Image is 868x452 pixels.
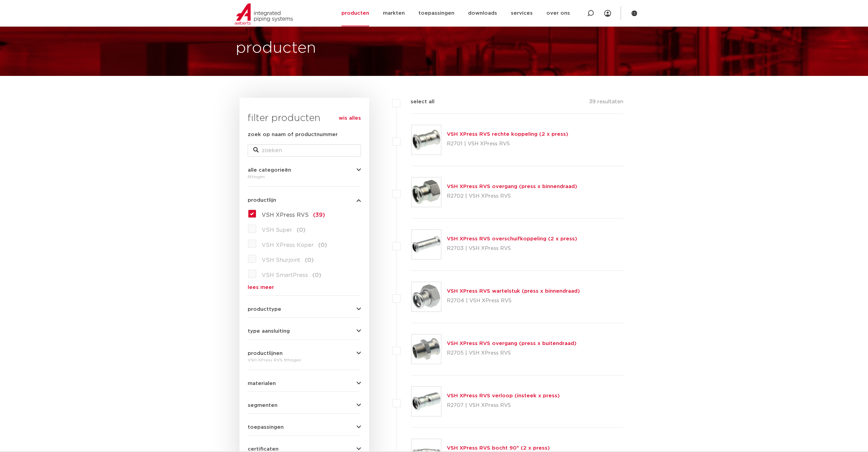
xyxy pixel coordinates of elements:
[339,114,361,122] a: wis alles
[447,341,576,346] a: VSH XPress RVS overgang (press x buitendraad)
[248,168,291,173] span: alle categorieën
[412,125,441,155] img: Thumbnail for VSH XPress RVS rechte koppeling (2 x press)
[589,98,623,108] p: 39 resultaten
[447,132,568,137] a: VSH XPress RVS rechte koppeling (2 x press)
[248,403,361,408] button: segmenten
[262,212,309,218] span: VSH XPress RVS
[248,329,290,334] span: type aansluiting
[447,446,550,451] a: VSH XPress RVS bocht 90° (2 x press)
[312,272,321,278] span: (0)
[318,242,327,248] span: (0)
[262,242,314,248] span: VSH XPress Koper
[262,272,308,278] span: VSH SmartPress
[412,334,441,364] img: Thumbnail for VSH XPress RVS overgang (press x buitendraad)
[236,37,316,59] h1: producten
[447,393,560,398] a: VSH XPress RVS verloop (insteek x press)
[248,356,361,364] div: VSH XPress RVS fittingen
[248,198,361,203] button: productlijn
[447,236,577,241] a: VSH XPress RVS overschuifkoppeling (2 x press)
[412,282,441,311] img: Thumbnail for VSH XPress RVS wartelstuk (press x binnendraad)
[447,289,580,294] a: VSH XPress RVS wartelstuk (press x binnendraad)
[248,285,361,290] a: lees meer
[248,329,361,334] button: type aansluiting
[400,98,435,106] label: select all
[248,131,338,139] label: zoek op naam of productnummer
[447,138,568,149] p: R2701 | VSH XPress RVS
[248,425,284,430] span: toepassingen
[248,144,361,157] input: zoeken
[447,348,576,359] p: R2705 | VSH XPress RVS
[248,173,361,181] div: fittingen
[297,227,306,233] span: (0)
[248,198,276,203] span: productlijn
[248,307,361,312] button: producttype
[248,351,283,356] span: productlijnen
[248,381,361,386] button: materialen
[248,403,277,408] span: segmenten
[305,257,314,263] span: (0)
[248,447,278,452] span: certificaten
[262,227,292,233] span: VSH Super
[262,257,300,263] span: VSH Shurjoint
[248,168,361,173] button: alle categorieën
[447,184,577,189] a: VSH XPress RVS overgang (press x binnendraad)
[248,447,361,452] button: certificaten
[313,212,325,218] span: (39)
[447,295,580,306] p: R2704 | VSH XPress RVS
[412,177,441,207] img: Thumbnail for VSH XPress RVS overgang (press x binnendraad)
[447,400,560,411] p: R2707 | VSH XPress RVS
[447,191,577,202] p: R2702 | VSH XPress RVS
[412,387,441,416] img: Thumbnail for VSH XPress RVS verloop (insteek x press)
[248,381,276,386] span: materialen
[248,307,281,312] span: producttype
[447,243,577,254] p: R2703 | VSH XPress RVS
[248,425,361,430] button: toepassingen
[248,351,361,356] button: productlijnen
[412,230,441,259] img: Thumbnail for VSH XPress RVS overschuifkoppeling (2 x press)
[248,111,361,125] h3: filter producten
